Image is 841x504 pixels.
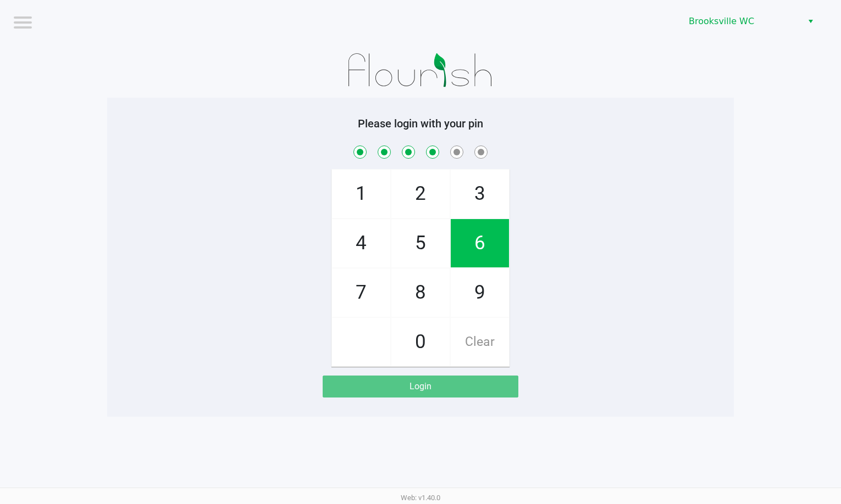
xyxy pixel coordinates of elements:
span: Brooksville WC [689,15,796,28]
span: Web: v1.40.0 [401,494,440,502]
span: 2 [391,170,450,218]
span: 6 [451,219,509,267]
span: 1 [332,170,390,218]
span: 7 [332,268,390,317]
span: 4 [332,219,390,267]
span: 9 [451,268,509,317]
h5: Please login with your pin [115,117,726,130]
span: 0 [391,318,450,366]
button: Select [803,12,818,31]
span: 5 [391,219,450,267]
span: 3 [451,170,509,218]
span: 8 [391,268,450,317]
span: Clear [451,318,509,366]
